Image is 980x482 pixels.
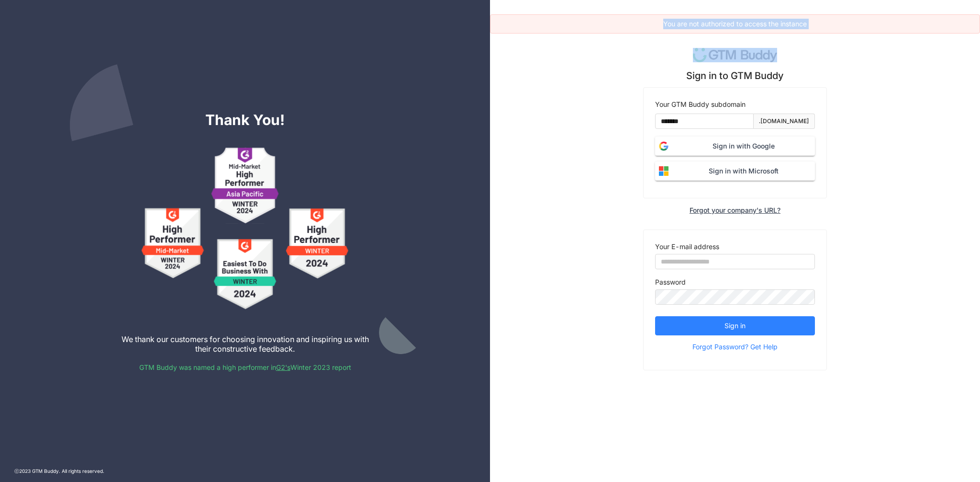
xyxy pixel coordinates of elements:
[655,161,815,181] button: Sign in with Microsoft
[655,138,672,155] img: login-google.svg
[690,206,780,214] div: Forgot your company's URL?
[655,99,815,110] div: Your GTM Buddy subdomain
[672,166,815,176] span: Sign in with Microsoft
[724,321,746,331] span: Sign in
[672,141,815,151] span: Sign in with Google
[276,363,290,371] a: G2's
[692,340,778,354] span: Forgot Password? Get Help
[759,117,809,126] div: .[DOMAIN_NAME]
[655,137,815,156] button: Sign in with Google
[693,48,778,62] img: logo
[663,20,807,28] span: You are not authorized to access the instance
[655,316,815,335] button: Sign in
[655,241,719,252] label: Your E-mail address
[655,277,686,287] label: Password
[686,70,784,81] div: Sign in to GTM Buddy
[655,162,672,180] img: login-microsoft.svg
